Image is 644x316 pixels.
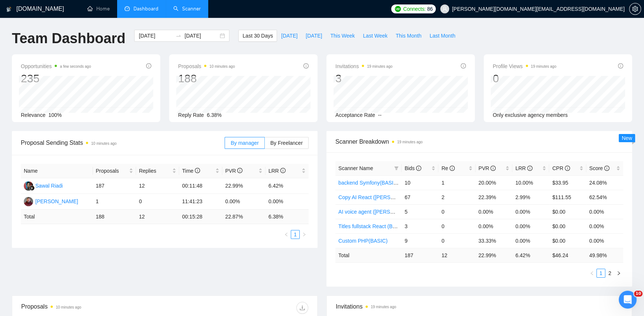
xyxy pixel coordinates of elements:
img: SR [24,181,33,191]
span: info-circle [618,63,623,68]
button: [DATE] [302,30,326,42]
td: 0.00% [512,219,549,233]
span: filter [394,166,399,170]
time: 10 minutes ago [91,141,116,146]
span: swap-right [176,33,181,39]
td: 6.42 % [512,248,549,262]
td: 12 [438,248,475,262]
span: info-circle [280,168,286,173]
button: download [296,302,308,314]
th: Proposals [93,164,136,178]
span: 6.38% [207,112,222,118]
td: 9 [402,233,438,248]
span: [DATE] [306,32,322,40]
span: info-circle [461,63,466,68]
span: This Week [330,32,355,40]
td: 0.00% [476,219,512,233]
td: 12 [136,210,179,224]
td: 0 [438,233,475,248]
td: 22.39% [476,190,512,204]
td: 2 [438,190,475,204]
td: Total [21,210,93,224]
div: [PERSON_NAME] [35,197,78,205]
div: 0 [493,71,556,86]
span: info-circle [565,166,570,171]
button: Last Week [359,30,392,42]
span: Replies [139,167,171,175]
time: 10 minutes ago [56,305,81,309]
td: 00:15:28 [179,210,222,224]
span: Profile Views [493,62,556,71]
td: 62.54% [586,190,623,204]
span: dashboard [125,6,130,11]
span: Time [182,168,200,174]
td: 22.99 % [476,248,512,262]
button: This Week [326,30,359,42]
td: $0.00 [549,204,586,219]
li: 2 [605,269,614,278]
td: 3 [402,219,438,233]
td: 0.00% [265,194,309,210]
td: 0.00% [476,204,512,219]
a: AI voice agent ([PERSON_NAME]) [338,209,419,215]
td: 0 [438,204,475,219]
span: By manager [231,140,258,146]
button: Last Month [425,30,459,42]
td: $33.95 [549,175,586,190]
li: Next Page [614,269,623,278]
a: Copy AI React ([PERSON_NAME]) [338,194,419,200]
td: 12 [136,178,179,194]
div: 188 [178,71,235,86]
img: logo [6,3,12,15]
a: SRSawal Riadi [24,182,63,188]
span: Proposals [178,62,235,71]
img: upwork-logo.png [395,6,401,12]
button: This Month [392,30,425,42]
span: info-circle [450,166,455,171]
span: left [590,271,594,275]
span: Relevance [21,112,45,118]
time: 19 minutes ago [367,64,392,68]
td: 22.87 % [222,210,265,224]
td: 188 [93,210,136,224]
td: 00:11:48 [179,178,222,194]
td: 1 [438,175,475,190]
span: 10 [634,291,643,297]
span: New [622,135,632,141]
td: 10 [402,175,438,190]
img: KP [24,197,33,206]
span: info-circle [146,63,151,68]
button: right [300,230,309,239]
time: 19 minutes ago [531,64,556,68]
span: setting [629,6,641,12]
span: to [176,33,181,39]
td: 187 [93,178,136,194]
span: right [302,232,306,237]
time: 19 minutes ago [397,140,422,144]
span: Last Week [363,32,387,40]
span: Connects: [403,5,425,13]
td: 10.00% [512,175,549,190]
div: Proposals [21,302,165,314]
td: 24.08% [586,175,623,190]
time: 19 minutes ago [371,305,396,309]
a: 2 [606,269,614,277]
a: KP[PERSON_NAME] [24,198,78,204]
td: 0 [136,194,179,210]
span: filter [393,163,400,174]
span: Bids [405,165,421,171]
td: 0.00% [586,219,623,233]
span: info-circle [237,168,242,173]
span: Proposals [96,167,128,175]
span: info-circle [490,166,496,171]
span: CPR [552,165,570,171]
span: Opportunities [21,62,91,71]
th: Name [21,164,93,178]
td: 11:41:23 [179,194,222,210]
time: a few seconds ago [60,64,91,68]
span: LRR [268,168,286,174]
li: 1 [596,269,605,278]
time: 10 minutes ago [209,64,235,68]
span: download [297,305,308,311]
td: $111.55 [549,190,586,204]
